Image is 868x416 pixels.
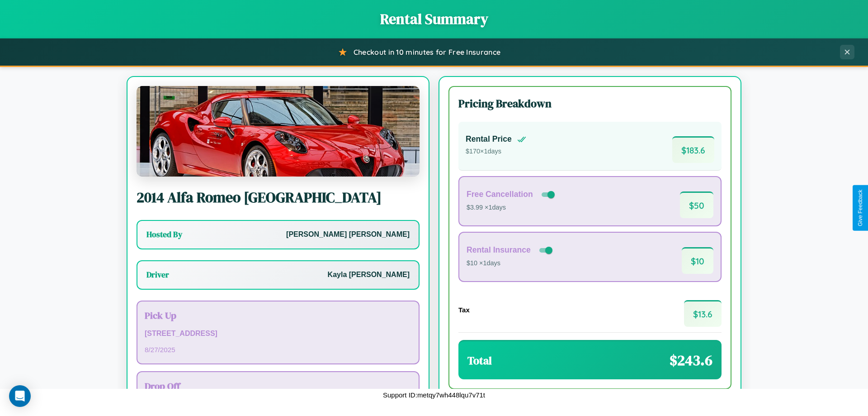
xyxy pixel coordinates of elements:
[466,134,512,144] h4: Rental Price
[467,245,531,255] h4: Rental Insurance
[145,327,411,340] p: [STREET_ADDRESS]
[466,146,526,158] p: $ 170 × 1 days
[857,190,863,226] div: Give Feedback
[286,228,410,241] p: [PERSON_NAME] [PERSON_NAME]
[328,268,410,282] p: Kayla [PERSON_NAME]
[354,48,500,57] span: Checkout in 10 minutes for Free Insurance
[680,191,713,218] span: $ 50
[146,229,182,240] h3: Hosted By
[137,86,420,177] img: Alfa Romeo Milano
[9,9,859,29] h1: Rental Summary
[467,190,533,199] h4: Free Cancellation
[145,344,411,356] p: 8 / 27 / 2025
[383,389,485,401] p: Support ID: metqy7wh448lqu7v71t
[672,136,714,163] span: $ 183.6
[458,306,470,314] h4: Tax
[9,385,31,407] div: Open Intercom Messenger
[684,300,722,327] span: $ 13.6
[670,350,712,370] span: $ 243.6
[146,269,169,280] h3: Driver
[458,96,722,111] h3: Pricing Breakdown
[467,202,557,214] p: $3.99 × 1 days
[682,247,713,274] span: $ 10
[145,379,411,392] h3: Drop Off
[467,258,554,269] p: $10 × 1 days
[467,353,492,368] h3: Total
[137,187,420,207] h2: 2014 Alfa Romeo [GEOGRAPHIC_DATA]
[145,309,411,322] h3: Pick Up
